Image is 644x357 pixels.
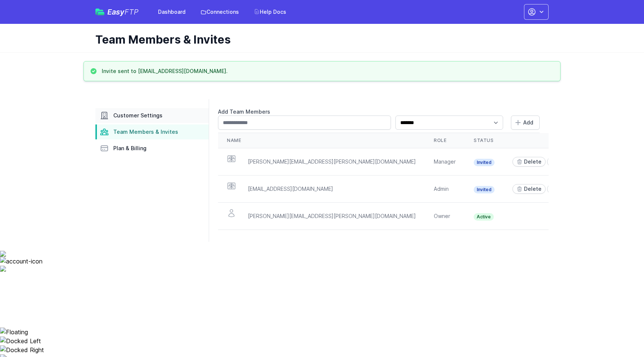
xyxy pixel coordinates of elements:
[124,7,139,16] span: FTP
[547,157,601,167] a: Re-send Invite
[248,212,416,220] div: [PERSON_NAME][EMAIL_ADDRESS][PERSON_NAME][DOMAIN_NAME]
[95,9,104,15] img: easyftp_logo.png
[607,320,635,348] iframe: Drift Widget Chat Controller
[102,67,228,75] h3: Invite sent to [EMAIL_ADDRESS][DOMAIN_NAME].
[95,8,139,16] a: EasyFTP
[425,203,465,230] td: Owner
[248,185,333,193] div: [EMAIL_ADDRESS][DOMAIN_NAME]
[248,158,416,165] div: [PERSON_NAME][EMAIL_ADDRESS][PERSON_NAME][DOMAIN_NAME]
[95,33,543,46] h1: Team Members & Invites
[113,128,178,136] span: Team Members & Invites
[95,141,209,156] a: Plan & Billing
[512,184,546,194] a: Delete
[523,119,533,126] span: Add
[218,133,425,148] th: Name
[107,8,139,16] span: Easy
[196,5,243,19] a: Connections
[113,112,162,119] span: Customer Settings
[218,108,540,116] label: Add Team Members
[512,157,546,167] a: Delete
[474,213,494,221] span: Active
[511,116,540,130] button: Add
[425,176,465,203] td: Admin
[425,133,465,148] th: Role
[465,133,503,148] th: Status
[474,186,495,193] span: Invited
[154,5,190,19] a: Dashboard
[474,159,495,166] span: Invited
[95,124,209,139] a: Team Members & Invites
[249,5,291,19] a: Help Docs
[425,148,465,176] td: Manager
[113,145,146,152] span: Plan & Billing
[95,108,209,123] a: Customer Settings
[547,184,601,194] a: Re-send Invite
